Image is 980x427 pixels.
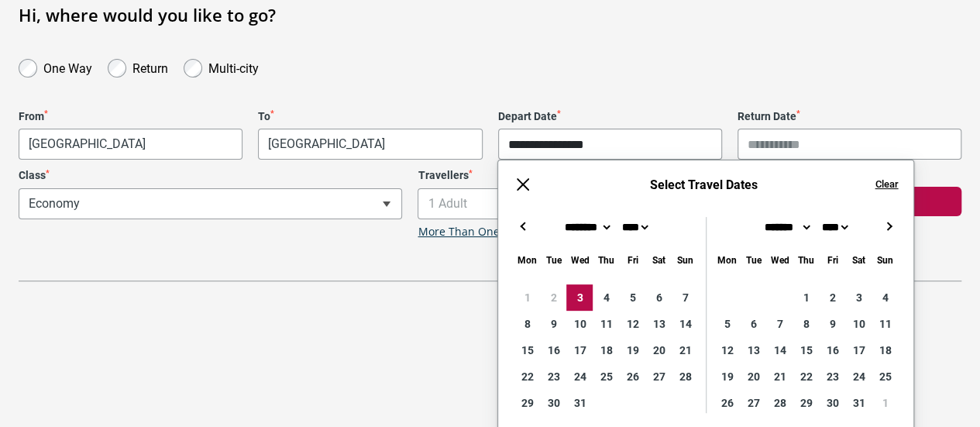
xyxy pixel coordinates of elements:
div: 20 [740,363,766,390]
label: Travellers [418,169,801,182]
span: 1 Adult [418,188,801,219]
button: Clear [875,177,898,191]
div: 9 [540,311,566,337]
div: Tuesday [740,251,766,269]
div: 4 [872,284,898,311]
div: 25 [593,363,619,390]
div: 14 [766,337,793,363]
div: Sunday [872,251,898,269]
div: 1 [872,390,898,416]
label: One Way [43,57,92,76]
div: 12 [714,337,740,363]
div: 29 [514,390,540,416]
div: 17 [845,337,872,363]
div: Monday [514,251,540,269]
div: 31 [845,390,872,416]
div: Thursday [793,251,819,269]
button: → [879,217,898,236]
div: Monday [714,251,740,269]
div: 14 [672,311,698,337]
div: 18 [593,337,619,363]
div: 13 [740,337,766,363]
div: Saturday [645,251,672,269]
div: Wednesday [766,251,793,269]
div: 28 [672,363,698,390]
span: Melbourne, Australia [19,129,242,159]
div: 8 [514,311,540,337]
div: 27 [740,390,766,416]
h1: Hi, where would you like to go? [19,5,961,25]
span: 1 Adult [418,189,800,219]
div: 7 [672,284,698,311]
div: 4 [593,284,619,311]
div: 31 [566,390,593,416]
div: 24 [845,363,872,390]
label: Depart Date [498,110,722,123]
div: Friday [819,251,845,269]
button: ← [514,217,532,236]
div: 21 [766,363,793,390]
div: Sunday [672,251,698,269]
label: To [258,110,482,123]
div: 11 [872,311,898,337]
div: 1 [793,284,819,311]
div: 7 [766,311,793,337]
div: 5 [619,284,645,311]
div: 13 [645,311,672,337]
span: Economy [19,189,401,219]
div: 3 [566,284,593,311]
div: 27 [645,363,672,390]
div: Wednesday [566,251,593,269]
div: 17 [566,337,593,363]
div: Friday [619,251,645,269]
div: 11 [593,311,619,337]
div: 30 [540,390,566,416]
div: Thursday [593,251,619,269]
div: 29 [793,390,819,416]
div: 5 [714,311,740,337]
div: 16 [540,337,566,363]
div: 6 [645,284,672,311]
div: 22 [793,363,819,390]
div: 12 [619,311,645,337]
label: Return [132,57,168,76]
h6: Select Travel Dates [548,177,859,192]
div: 26 [619,363,645,390]
div: 8 [793,311,819,337]
div: 6 [740,311,766,337]
span: Kota-Kinabalu, Malaysia [259,129,481,159]
div: 15 [514,337,540,363]
div: 19 [619,337,645,363]
div: Saturday [845,251,872,269]
div: 9 [819,311,845,337]
span: Kota-Kinabalu, Malaysia [258,129,482,160]
a: More Than One Traveller? [418,226,552,239]
div: 16 [819,337,845,363]
span: Economy [19,188,402,219]
label: Multi-city [208,57,259,76]
div: 23 [540,363,566,390]
div: 21 [672,337,698,363]
div: 30 [819,390,845,416]
div: 19 [714,363,740,390]
div: 24 [566,363,593,390]
div: 25 [872,363,898,390]
div: 10 [845,311,872,337]
div: 15 [793,337,819,363]
div: 10 [566,311,593,337]
div: 2 [819,284,845,311]
div: 20 [645,337,672,363]
div: 22 [514,363,540,390]
div: 18 [872,337,898,363]
div: Tuesday [540,251,566,269]
div: 3 [845,284,872,311]
label: From [19,110,242,123]
div: 28 [766,390,793,416]
span: Melbourne, Australia [19,129,242,160]
div: 23 [819,363,845,390]
label: Class [19,169,402,182]
label: Return Date [738,110,961,123]
div: 26 [714,390,740,416]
